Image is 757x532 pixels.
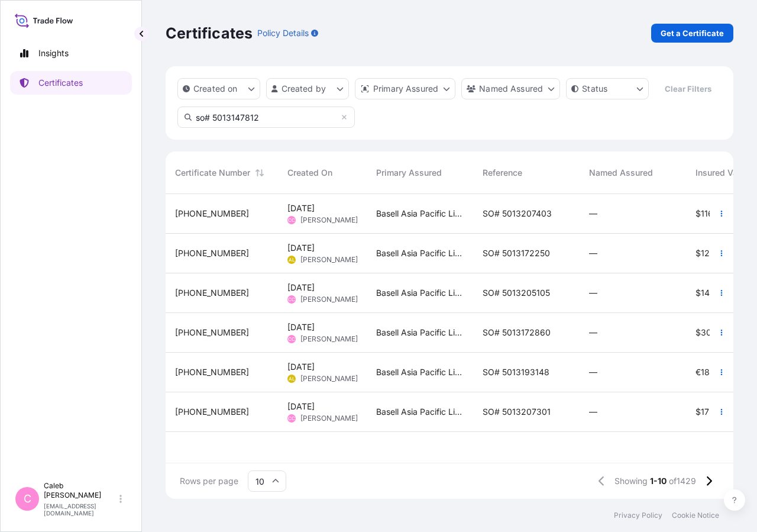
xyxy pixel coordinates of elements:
[10,41,132,65] a: Insights
[483,406,551,418] span: SO# 5013207301
[175,366,249,378] span: [PHONE_NUMBER]
[38,77,83,89] p: Certificates
[287,167,332,179] span: Created On
[24,493,31,505] span: C
[10,71,132,95] a: Certificates
[695,167,749,179] span: Insured Value
[287,401,315,412] span: [DATE]
[695,249,701,257] span: $
[669,475,696,487] span: of 1429
[282,83,326,95] p: Created by
[300,295,358,304] span: [PERSON_NAME]
[483,327,551,338] span: SO# 5013172860
[44,481,117,500] p: Caleb [PERSON_NAME]
[661,27,724,39] p: Get a Certificate
[287,282,315,294] span: [DATE]
[175,287,249,299] span: [PHONE_NUMBER]
[376,247,464,259] span: Basell Asia Pacific Limited
[300,255,358,265] span: [PERSON_NAME]
[287,242,315,254] span: [DATE]
[650,475,667,487] span: 1-10
[257,27,309,39] p: Policy Details
[701,408,714,416] span: 175
[695,209,701,218] span: $
[289,254,295,266] span: AL
[695,289,701,297] span: $
[166,24,253,43] p: Certificates
[589,208,597,220] span: —
[701,368,715,376] span: 186
[589,167,653,179] span: Named Assured
[483,287,550,299] span: SO# 5013205105
[701,249,713,257] span: 121
[376,366,464,378] span: Basell Asia Pacific Limited
[479,83,543,95] p: Named Assured
[483,167,522,179] span: Reference
[288,294,295,305] span: CC
[288,333,295,345] span: CC
[651,24,733,43] a: Get a Certificate
[175,327,249,338] span: [PHONE_NUMBER]
[701,209,713,218] span: 116
[589,406,597,418] span: —
[266,78,349,99] button: createdBy Filter options
[665,83,711,95] p: Clear Filters
[695,328,701,337] span: $
[701,289,715,297] span: 142
[287,202,315,214] span: [DATE]
[175,247,249,259] span: [PHONE_NUMBER]
[289,373,295,385] span: AL
[701,328,717,337] span: 303
[373,83,438,95] p: Primary Assured
[300,215,358,225] span: [PERSON_NAME]
[376,208,464,220] span: Basell Asia Pacific Limited
[461,78,560,99] button: cargoOwner Filter options
[589,247,597,259] span: —
[614,475,648,487] span: Showing
[376,406,464,418] span: Basell Asia Pacific Limited
[180,475,238,487] span: Rows per page
[614,511,662,520] a: Privacy Policy
[695,368,701,376] span: €
[566,78,649,99] button: certificateStatus Filter options
[287,321,315,333] span: [DATE]
[589,327,597,338] span: —
[177,107,355,128] input: Search Certificate or Reference...
[376,287,464,299] span: Basell Asia Pacific Limited
[300,334,358,344] span: [PERSON_NAME]
[44,502,117,517] p: [EMAIL_ADDRESS][DOMAIN_NAME]
[175,406,249,418] span: [PHONE_NUMBER]
[287,361,315,373] span: [DATE]
[355,78,455,99] button: distributor Filter options
[589,287,597,299] span: —
[695,408,701,416] span: $
[376,167,442,179] span: Primary Assured
[177,78,260,99] button: createdOn Filter options
[253,166,267,180] button: Sort
[376,327,464,338] span: Basell Asia Pacific Limited
[483,247,550,259] span: SO# 5013172250
[38,47,69,59] p: Insights
[300,414,358,423] span: [PERSON_NAME]
[483,366,549,378] span: SO# 5013193148
[483,208,552,220] span: SO# 5013207403
[288,214,295,226] span: CC
[300,374,358,383] span: [PERSON_NAME]
[193,83,238,95] p: Created on
[288,412,295,424] span: CC
[589,366,597,378] span: —
[672,511,719,520] a: Cookie Notice
[175,167,250,179] span: Certificate Number
[582,83,607,95] p: Status
[175,208,249,220] span: [PHONE_NUMBER]
[655,79,721,98] button: Clear Filters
